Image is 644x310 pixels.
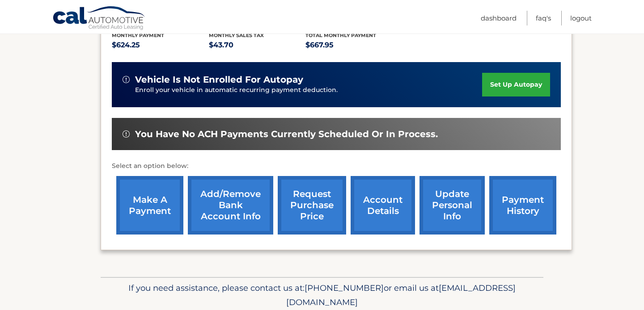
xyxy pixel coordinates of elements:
[135,74,303,85] span: vehicle is not enrolled for autopay
[209,39,306,51] p: $43.70
[419,176,485,235] a: update personal info
[135,85,482,95] p: Enroll your vehicle in automatic recurring payment deduction.
[305,39,402,51] p: $667.95
[52,6,146,32] a: Cal Automotive
[536,11,551,25] a: FAQ's
[188,176,273,235] a: Add/Remove bank account info
[481,11,517,25] a: Dashboard
[112,32,164,38] span: Monthly Payment
[305,283,384,293] span: [PHONE_NUMBER]
[123,76,130,83] img: alert-white.svg
[106,281,538,310] p: If you need assistance, please contact us at: or email us at
[112,39,209,51] p: $624.25
[286,283,516,307] span: [EMAIL_ADDRESS][DOMAIN_NAME]
[278,176,346,235] a: request purchase price
[351,176,415,235] a: account details
[112,161,561,172] p: Select an option below:
[489,176,556,235] a: payment history
[305,32,376,38] span: Total Monthly Payment
[209,32,264,38] span: Monthly sales Tax
[116,176,183,235] a: make a payment
[570,11,592,25] a: Logout
[135,129,438,140] span: You have no ACH payments currently scheduled or in process.
[482,73,550,96] a: set up autopay
[123,130,130,138] img: alert-white.svg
